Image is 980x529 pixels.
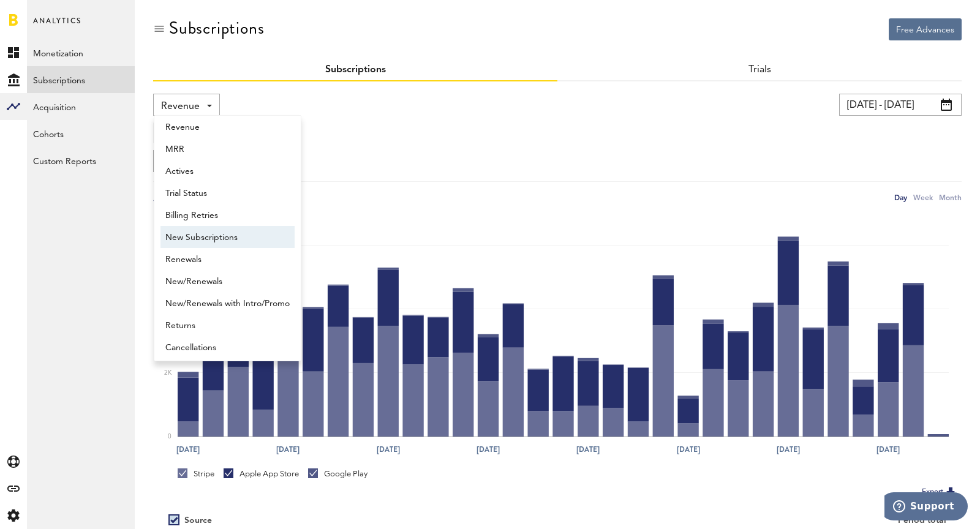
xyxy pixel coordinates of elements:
div: Google Play [308,468,367,479]
span: Cancellations [165,337,290,358]
a: Cohorts [27,120,135,147]
div: Apple App Store [224,468,299,479]
span: New Subscriptions [165,227,290,248]
button: Free Advances [889,18,962,40]
text: [DATE] [377,444,400,455]
a: Renewals [160,248,295,270]
div: Subscriptions [169,18,264,38]
a: Trial Status [160,182,295,204]
span: Revenue [161,96,200,117]
button: Export [918,484,962,500]
text: [DATE] [477,444,500,455]
a: Revenue [160,116,295,138]
span: MRR [165,139,290,160]
a: Cancellations [160,336,295,358]
div: Day [894,191,907,204]
a: Trials [748,65,771,75]
span: Revenue [165,117,290,138]
a: Monetization [27,39,135,66]
a: New/Renewals [160,270,295,292]
text: [DATE] [576,444,600,455]
text: 0 [168,433,171,440]
text: [DATE] [176,444,200,455]
a: New Subscriptions [160,226,295,248]
div: Period total [573,516,946,526]
span: New/Renewals with Intro/Promo [165,293,290,314]
div: Month [939,191,962,204]
a: New/Renewals with Intro/Promo [160,292,295,314]
a: MRR [160,138,295,160]
text: 2K [164,370,172,376]
a: Subscriptions [325,65,386,75]
span: New/Renewals [165,271,290,292]
span: Analytics [33,13,81,39]
a: Billing Retries [160,204,295,226]
a: Acquisition [27,93,135,120]
button: Add Filter [153,122,207,144]
text: [DATE] [876,444,900,455]
div: Stripe [178,468,214,479]
span: Billing Retries [165,205,290,226]
div: Source [184,516,212,526]
text: [DATE] [276,444,300,455]
span: Trial Status [165,183,290,204]
iframe: Opens a widget where you can find more information [884,492,968,523]
span: Actives [165,161,290,182]
div: Week [913,191,933,204]
a: Returns [160,314,295,336]
img: Export [943,485,958,500]
a: Custom Reports [27,147,135,174]
a: Subscriptions [27,66,135,93]
span: Renewals [165,249,290,270]
text: [DATE] [777,444,800,455]
span: Returns [165,315,290,336]
a: Actives [160,160,295,182]
text: [DATE] [677,444,700,455]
